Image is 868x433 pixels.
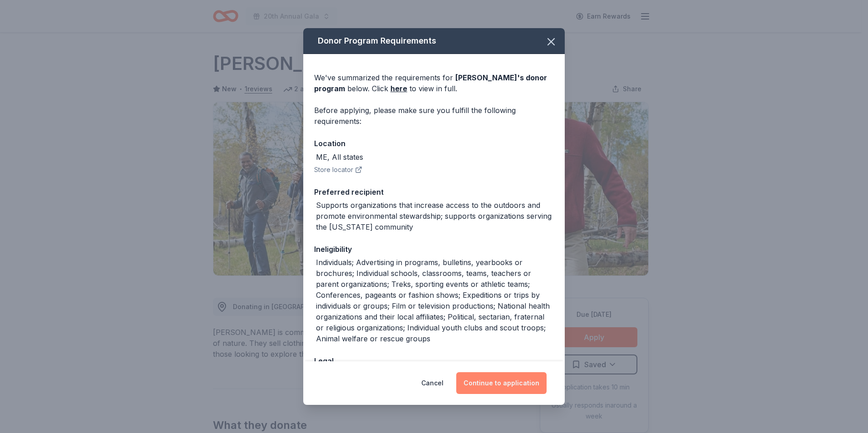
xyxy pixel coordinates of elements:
div: ME, All states [316,152,363,162]
div: We've summarized the requirements for below. Click to view in full. [314,72,554,94]
div: Location [314,138,554,149]
div: Ineligibility [314,243,554,255]
div: Supports organizations that increase access to the outdoors and promote environmental stewardship... [316,200,554,232]
button: Store locator [314,164,362,175]
div: Legal [314,355,554,367]
button: Cancel [421,372,444,394]
button: Continue to application [456,372,547,394]
div: Before applying, please make sure you fulfill the following requirements: [314,105,554,127]
div: Preferred recipient [314,186,554,198]
div: Donor Program Requirements [303,28,565,54]
a: here [390,83,407,94]
div: Individuals; Advertising in programs, bulletins, yearbooks or brochures; Individual schools, clas... [316,257,554,344]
